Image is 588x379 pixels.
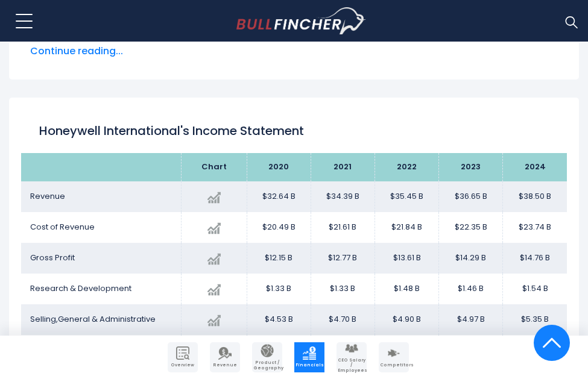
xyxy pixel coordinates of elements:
[439,153,503,181] th: 2023
[211,363,239,368] span: Revenue
[375,153,438,181] th: 2022
[311,274,375,304] td: $1.33 B
[503,243,567,274] td: $14.76 B
[439,212,503,243] td: $22.35 B
[247,304,311,335] td: $4.53 B
[379,342,409,372] a: Company Competitors
[503,304,567,335] td: $5.35 B
[311,153,375,181] th: 2021
[375,274,438,304] td: $1.48 B
[181,153,247,181] th: Chart
[30,221,95,233] span: Cost of Revenue
[30,252,75,263] span: Gross Profit
[30,44,558,58] span: Continue reading...
[375,181,438,212] td: $35.45 B
[236,7,366,35] img: bullfincher logo
[375,304,438,335] td: $4.90 B
[252,342,282,372] a: Company Product/Geography
[253,360,281,371] span: Product / Geography
[380,363,408,368] span: Competitors
[503,212,567,243] td: $23.74 B
[375,243,438,274] td: $13.61 B
[247,274,311,304] td: $1.33 B
[439,274,503,304] td: $1.46 B
[311,212,375,243] td: $21.61 B
[337,342,367,372] a: Company Employees
[30,283,131,294] span: Research & Development
[375,212,438,243] td: $21.84 B
[503,274,567,304] td: $1.54 B
[311,181,375,212] td: $34.39 B
[247,243,311,274] td: $12.15 B
[39,122,549,140] h1: Honeywell International's Income Statement
[311,243,375,274] td: $12.77 B
[169,363,197,368] span: Overview
[247,212,311,243] td: $20.49 B
[439,181,503,212] td: $36.65 B
[247,153,311,181] th: 2020
[168,342,198,372] a: Company Overview
[247,181,311,212] td: $32.64 B
[236,7,366,35] a: Go to homepage
[503,153,567,181] th: 2024
[296,363,323,368] span: Financials
[311,304,375,335] td: $4.70 B
[210,342,240,372] a: Company Revenue
[439,243,503,274] td: $14.29 B
[30,190,65,202] span: Revenue
[338,358,365,373] span: CEO Salary / Employees
[30,313,156,325] span: Selling,General & Administrative
[503,181,567,212] td: $38.50 B
[439,304,503,335] td: $4.97 B
[294,342,324,372] a: Company Financials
